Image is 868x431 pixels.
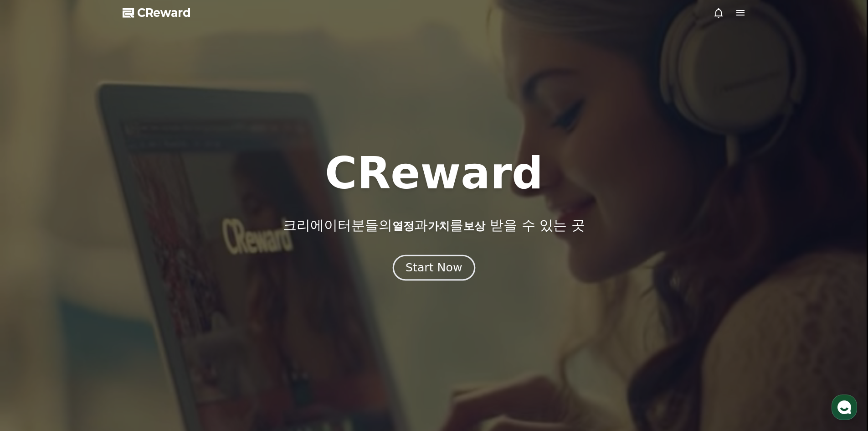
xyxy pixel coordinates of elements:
a: Start Now [395,265,473,273]
a: CReward [123,5,191,20]
span: 홈 [29,303,34,310]
span: 열정 [392,220,414,233]
span: 보상 [463,220,485,233]
a: 대화 [60,289,118,312]
a: 설정 [118,289,175,312]
span: 설정 [141,303,152,310]
span: CReward [137,5,191,20]
span: 대화 [83,303,94,311]
p: 크리에이터분들의 과 를 받을 수 있는 곳 [283,217,585,234]
a: 홈 [3,289,60,312]
h1: CReward [325,151,543,195]
button: Start Now [393,254,475,280]
span: 가치 [428,220,450,233]
div: Start Now [406,260,462,275]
